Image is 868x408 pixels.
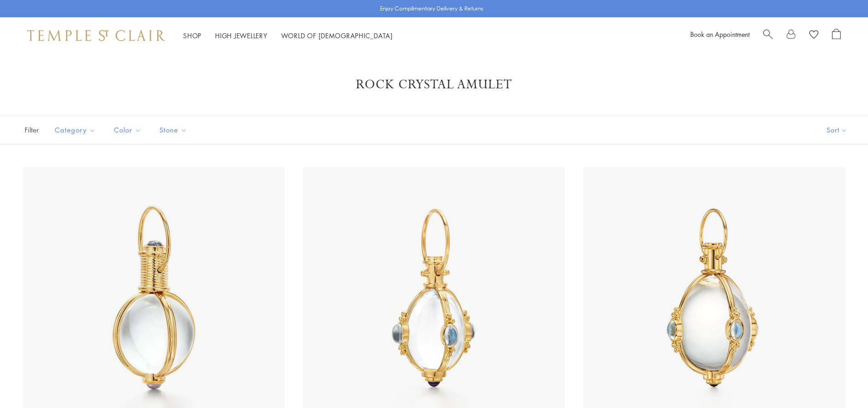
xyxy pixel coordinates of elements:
a: View Wishlist [809,29,818,42]
button: Category [48,120,103,140]
a: World of [DEMOGRAPHIC_DATA]World of [DEMOGRAPHIC_DATA] [281,31,393,40]
a: High JewelleryHigh Jewellery [215,31,267,40]
img: Temple St. Clair [27,30,165,41]
span: Color [109,124,148,136]
a: ShopShop [183,31,201,40]
span: Category [50,124,103,136]
a: Search [763,29,773,42]
span: Stone [155,124,194,136]
p: Enjoy Complimentary Delivery & Returns [380,4,483,13]
button: Show sort by [806,116,868,144]
button: Color [107,120,148,140]
a: Book an Appointment [690,30,750,39]
a: Open Shopping Bag [832,29,841,42]
h1: Rock Crystal Amulet [36,76,832,93]
button: Stone [153,120,194,140]
nav: Main navigation [183,30,393,41]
